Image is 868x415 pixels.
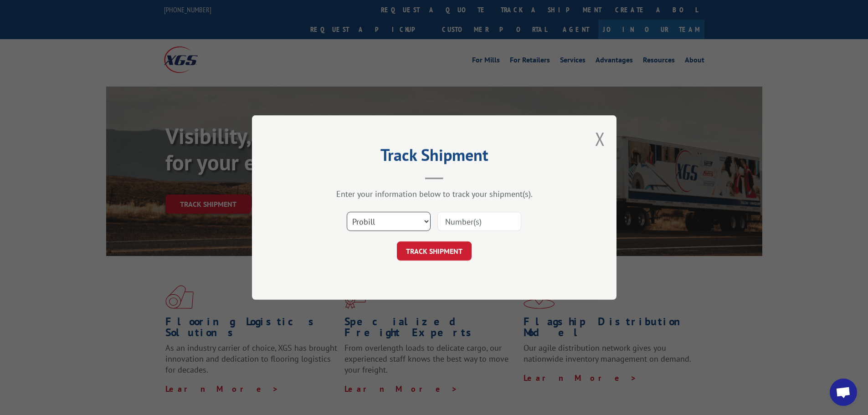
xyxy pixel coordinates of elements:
button: TRACK SHIPMENT [397,241,472,261]
h2: Track Shipment [298,149,571,166]
button: Close modal [595,127,605,151]
input: Number(s) [437,212,521,231]
div: Open chat [830,379,857,406]
div: Enter your information below to track your shipment(s). [298,189,571,199]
